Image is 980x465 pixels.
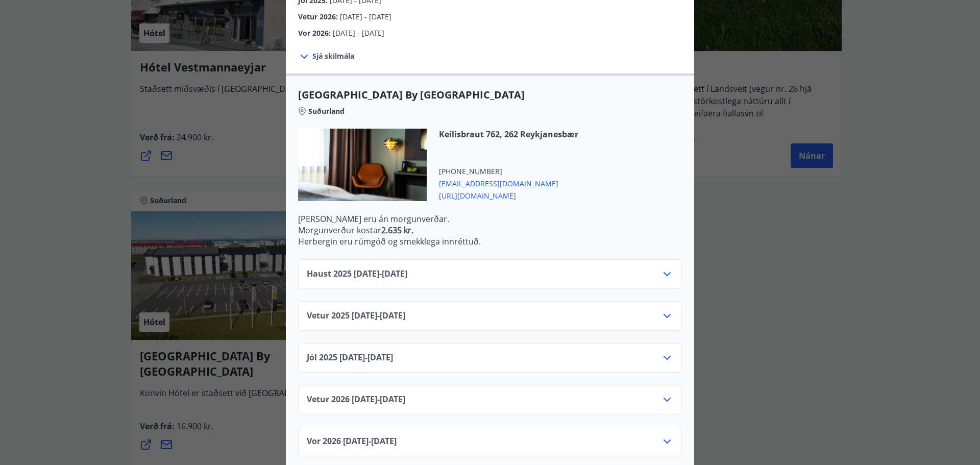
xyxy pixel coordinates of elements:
span: Sjá skilmála [312,51,354,61]
span: [DATE] - [DATE] [333,28,384,38]
p: Herbergin eru rúmgóð og smekklega innréttuð. [298,236,682,247]
strong: 2.635 kr. [381,225,413,236]
span: Vetur 2026 : [298,12,340,21]
span: Keilisbraut 762, 262 Reykjanesbær [439,129,578,140]
span: [GEOGRAPHIC_DATA] By [GEOGRAPHIC_DATA] [298,88,682,102]
span: [DATE] - [DATE] [340,12,391,21]
p: [PERSON_NAME] eru án morgunverðar. [298,213,682,225]
span: [PHONE_NUMBER] [439,166,578,177]
span: [EMAIL_ADDRESS][DOMAIN_NAME] [439,177,578,189]
span: [URL][DOMAIN_NAME] [439,189,578,201]
span: Vor 2026 : [298,28,333,38]
span: Suðurland [308,106,345,116]
p: Morgunverður kostar [298,225,682,236]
